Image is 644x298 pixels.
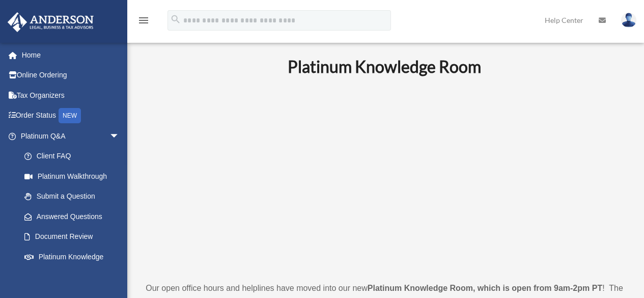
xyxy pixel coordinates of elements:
iframe: 231110_Toby_KnowledgeRoom [232,90,537,262]
a: menu [137,18,150,26]
strong: Platinum Knowledge Room, which is open from 9am-2pm PT [368,284,602,292]
b: Platinum Knowledge Room [288,57,481,76]
a: Answered Questions [14,206,135,227]
i: search [170,14,181,25]
a: Tax Organizers [7,85,135,105]
span: arrow_drop_down [109,126,130,147]
a: Client FAQ [14,146,135,167]
img: Anderson Advisors Platinum Portal [5,12,97,32]
a: Submit a Question [14,186,135,207]
a: Document Review [14,227,135,247]
a: Online Ordering [7,65,135,86]
a: Platinum Q&Aarrow_drop_down [7,126,135,146]
a: Platinum Knowledge Room [14,247,130,279]
a: Home [7,45,135,65]
a: Order StatusNEW [7,105,135,126]
i: menu [137,14,150,26]
a: Platinum Walkthrough [14,166,135,186]
img: User Pic [621,13,636,28]
div: NEW [59,108,81,123]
